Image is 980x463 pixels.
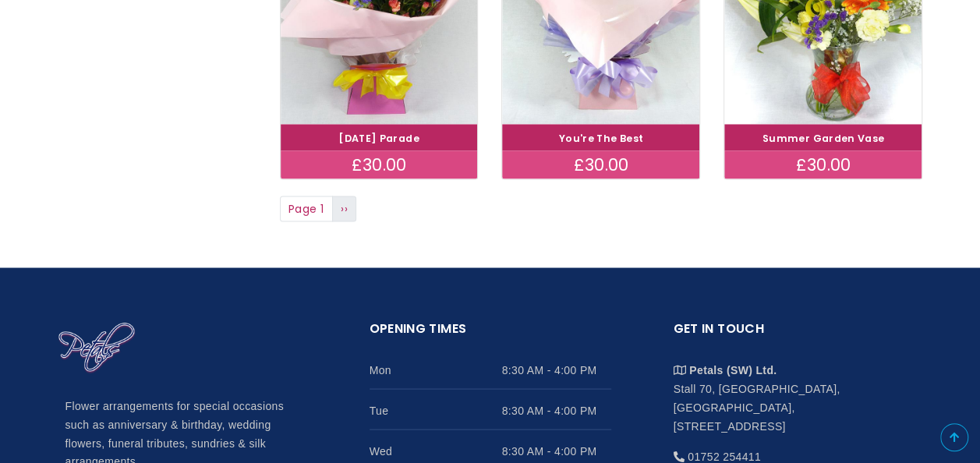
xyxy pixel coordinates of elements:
li: Stall 70, [GEOGRAPHIC_DATA], [GEOGRAPHIC_DATA], [STREET_ADDRESS] [674,348,915,435]
nav: Page navigation [280,196,923,222]
span: Page 1 [280,196,333,222]
div: £30.00 [281,150,478,178]
span: ›› [341,200,348,216]
a: You're The Best [559,131,643,144]
strong: Petals (SW) Ltd. [689,363,777,376]
a: [DATE] Parade [338,131,419,144]
span: 8:30 AM - 4:00 PM [502,401,611,419]
span: 8:30 AM - 4:00 PM [502,360,611,379]
h2: Opening Times [370,318,611,348]
img: Home [58,321,136,374]
div: £30.00 [724,150,922,178]
li: Tue [370,389,611,429]
h2: Get in touch [674,318,915,348]
span: 8:30 AM - 4:00 PM [502,441,611,460]
li: Mon [370,348,611,389]
a: Summer Garden Vase [762,131,884,144]
div: £30.00 [502,150,699,178]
